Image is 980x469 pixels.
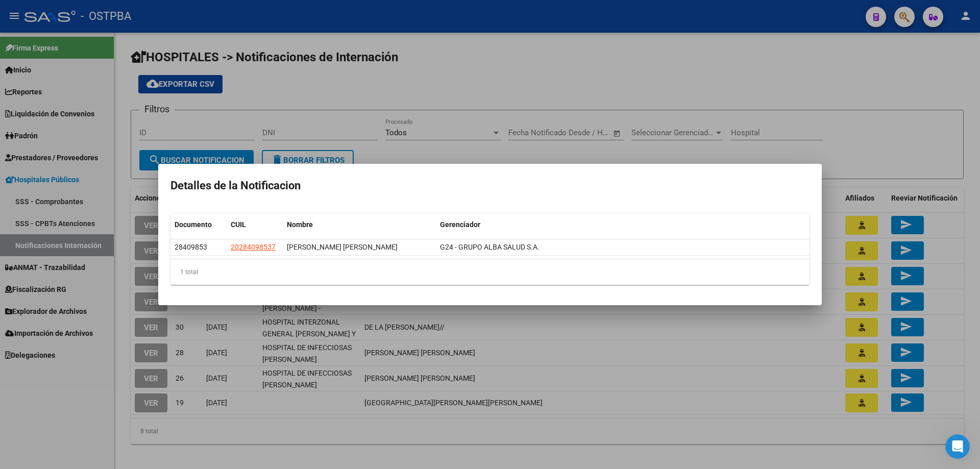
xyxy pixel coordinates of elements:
span: LEON ROJAS SERGIO MARTIN [287,243,398,251]
span: 28409853 [175,243,207,251]
datatable-header-cell: CUIL [227,214,283,236]
datatable-header-cell: Documento [170,214,227,236]
span: CUIL [231,220,246,229]
h2: Detalles de la Notificacion [170,176,810,195]
datatable-header-cell: Nombre [283,214,436,236]
span: G24 - GRUPO ALBA SALUD S.A. [440,243,540,251]
iframe: Intercom live chat [945,434,970,459]
div: 1 total [170,259,810,285]
span: Documento [175,220,212,229]
datatable-header-cell: Gerenciador [436,214,810,236]
span: 20284098537 [231,243,276,251]
span: Gerenciador [440,220,480,229]
span: Nombre [287,220,313,229]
